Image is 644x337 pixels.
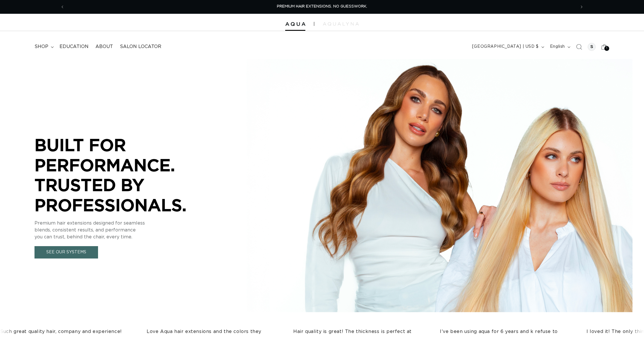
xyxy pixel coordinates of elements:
button: Previous announcement [56,1,69,12]
a: About [92,40,116,53]
a: See Our Systems [34,246,98,259]
span: PREMIUM HAIR EXTENSIONS. NO GUESSWORK. [277,5,367,8]
button: English [547,41,573,52]
summary: Search [573,41,585,53]
a: Education [56,40,92,53]
p: BUILT FOR PERFORMANCE. TRUSTED BY PROFESSIONALS. [34,135,207,215]
span: English [550,44,565,50]
span: Salon Locator [120,44,161,50]
span: shop [34,44,48,50]
span: 1 [606,46,607,51]
span: [GEOGRAPHIC_DATA] | USD $ [472,44,539,50]
img: aqualyna.com [323,22,359,26]
button: [GEOGRAPHIC_DATA] | USD $ [469,41,547,52]
button: Next announcement [575,1,588,12]
a: Salon Locator [116,40,165,53]
span: Education [60,44,89,50]
span: About [95,44,113,50]
summary: shop [31,40,56,53]
p: Premium hair extensions designed for seamless blends, consistent results, and performance you can... [34,220,207,240]
img: Aqua Hair Extensions [285,22,305,26]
